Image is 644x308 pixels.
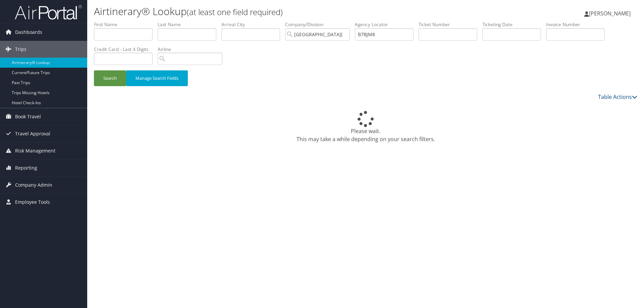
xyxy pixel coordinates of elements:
button: Manage Search Fields [126,70,188,86]
label: Agency Locator [355,21,419,28]
span: Reporting [15,160,37,176]
span: Company Admin [15,177,52,193]
span: Risk Management [15,142,55,159]
label: Airline [158,46,227,53]
a: [PERSON_NAME] [584,3,637,23]
label: Last Name [158,21,221,28]
span: Travel Approval [15,125,50,142]
img: airportal-logo.png [15,4,82,20]
small: (at least one field required) [187,6,283,17]
span: Book Travel [15,108,41,125]
span: Dashboards [15,24,42,41]
h1: Airtinerary® Lookup [94,4,456,18]
button: Search [94,70,126,86]
label: Company/Division [285,21,355,28]
label: Invoice Number [546,21,610,28]
a: Table Actions [598,93,637,101]
label: Arrival City [221,21,285,28]
span: Trips [15,41,26,58]
span: Employee Tools [15,194,50,210]
label: First Name [94,21,158,28]
div: Please wait. This may take a while depending on your search filters. [94,111,637,143]
label: Ticketing Date [482,21,546,28]
label: Credit Card - Last 4 Digits [94,46,158,53]
span: [PERSON_NAME] [589,10,631,17]
label: Ticket Number [419,21,482,28]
